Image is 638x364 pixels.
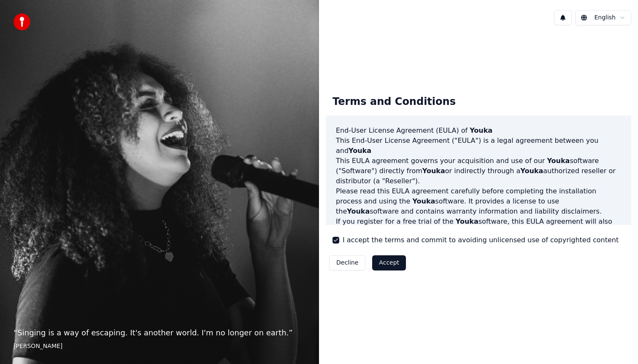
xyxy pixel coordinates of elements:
button: Decline [329,255,365,270]
label: I accept the terms and commit to avoiding unlicensed use of copyrighted content [343,235,619,245]
h3: End-User License Agreement (EULA) of [336,126,621,136]
p: Please read this EULA agreement carefully before completing the installation process and using th... [336,186,621,217]
p: If you register for a free trial of the software, this EULA agreement will also govern that trial... [336,217,621,257]
span: Youka [456,217,478,225]
span: Youka [422,167,445,175]
button: Accept [372,255,406,270]
span: Youka [547,157,570,165]
p: This EULA agreement governs your acquisition and use of our software ("Software") directly from o... [336,156,621,186]
span: Youka [470,126,492,134]
footer: [PERSON_NAME] [14,342,305,351]
span: Youka [412,197,435,205]
span: Youka [349,147,371,155]
span: Youka [347,207,370,215]
p: This End-User License Agreement ("EULA") is a legal agreement between you and [336,136,621,156]
p: “ Singing is a way of escaping. It's another world. I'm no longer on earth. ” [14,327,305,339]
img: youka [14,13,30,30]
div: Terms and Conditions [326,88,462,115]
span: Youka [520,167,543,175]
